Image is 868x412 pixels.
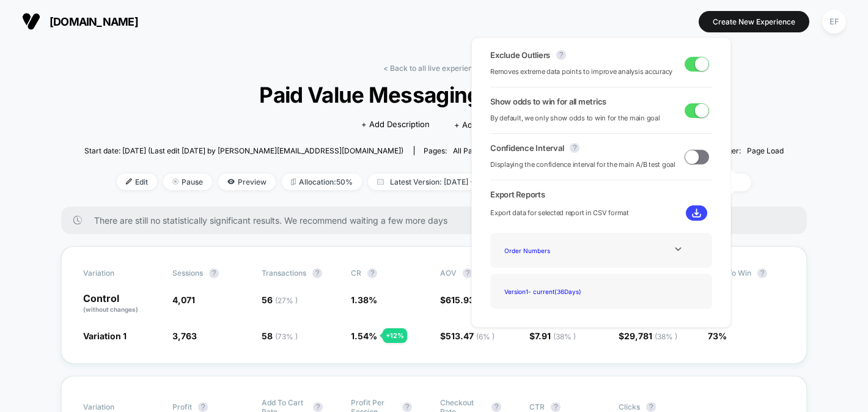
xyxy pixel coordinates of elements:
[757,268,767,278] button: ?
[699,11,809,32] button: Create New Experience
[646,402,656,412] button: ?
[367,268,377,278] button: ?
[424,146,485,155] div: Pages:
[83,331,127,341] span: Variation 1
[490,207,629,219] span: Export data for selected report in CSV format
[529,331,576,341] span: $
[490,159,675,171] span: Displaying the confidence interval for the main A/B test goal
[655,332,677,341] span: ( 38 % )
[446,295,500,305] span: 615.93
[619,402,640,411] span: Clicks
[619,331,677,341] span: $
[822,10,846,34] div: EF
[275,296,298,305] span: ( 27 % )
[94,215,782,226] span: There are still no statistically significant results. We recommend waiting a few more days
[119,82,749,108] span: Paid Value Messaging Test - v2
[282,174,362,190] span: Allocation: 50%
[126,178,132,185] img: edit
[291,178,296,185] img: rebalance
[351,295,377,305] span: 1.38 %
[84,146,403,155] span: Start date: [DATE] (Last edit [DATE] by [PERSON_NAME][EMAIL_ADDRESS][DOMAIN_NAME])
[440,295,500,305] span: $
[535,331,576,341] span: 7.91
[556,50,566,60] button: ?
[490,112,660,124] span: By default, we only show odds to win for the main goal
[198,402,208,412] button: ?
[708,331,727,341] span: 73%
[275,332,298,341] span: ( 73 % )
[499,283,597,300] div: Version 1 - current ( 36 Days)
[262,331,298,341] span: 58
[172,268,203,278] span: Sessions
[22,12,40,31] img: Visually logo
[490,66,672,78] span: Removes extreme data points to improve analysis accuracy
[440,331,495,341] span: $
[490,143,564,153] span: Confidence Interval
[383,328,407,343] div: + 12 %
[83,306,138,313] span: (without changes)
[383,64,485,73] a: < Back to all live experiences
[361,119,430,131] span: + Add Description
[172,295,195,305] span: 4,071
[499,242,597,259] div: Order Numbers
[714,146,784,155] div: Trigger:
[570,143,579,153] button: ?
[83,293,160,314] p: Control
[351,268,361,278] span: CR
[453,146,485,155] span: all pages
[692,208,701,218] img: download
[368,174,521,190] span: Latest Version: [DATE] - [DATE]
[377,178,384,185] img: calendar
[553,332,576,341] span: ( 38 % )
[262,268,306,278] span: Transactions
[172,331,197,341] span: 3,763
[172,402,192,411] span: Profit
[18,12,142,31] button: [DOMAIN_NAME]
[454,120,507,130] span: + Add Images
[446,331,495,341] span: 513.47
[312,268,322,278] button: ?
[551,402,561,412] button: ?
[818,9,850,34] button: EF
[491,402,501,412] button: ?
[440,268,457,278] span: AOV
[50,15,138,28] span: [DOMAIN_NAME]
[747,146,784,155] span: Page Load
[490,189,712,199] span: Export Reports
[490,97,606,106] span: Show odds to win for all metrics
[117,174,157,190] span: Edit
[476,332,495,341] span: ( 6 % )
[83,268,150,278] span: Variation
[172,178,178,185] img: end
[490,50,550,60] span: Exclude Outliers
[624,331,677,341] span: 29,781
[218,174,276,190] span: Preview
[313,402,323,412] button: ?
[262,295,298,305] span: 56
[351,331,377,341] span: 1.54 %
[209,268,219,278] button: ?
[529,402,545,411] span: CTR
[163,174,212,190] span: Pause
[402,402,412,412] button: ?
